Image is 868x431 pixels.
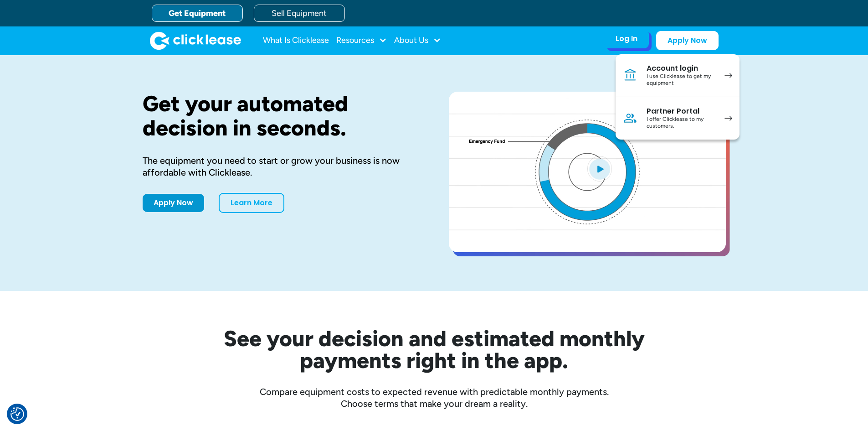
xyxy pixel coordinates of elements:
img: arrow [724,116,732,121]
div: About Us [394,31,441,50]
a: Sell Equipment [254,5,345,22]
h1: Get your automated decision in seconds. [143,92,420,140]
a: Partner PortalI offer Clicklease to my customers. [616,97,740,140]
img: Bank icon [623,68,637,83]
div: Resources [336,31,387,50]
div: The equipment you need to start or grow your business is now affordable with Clicklease. [143,155,420,178]
div: Log In [616,34,637,43]
div: Compare equipment costs to expected revenue with predictable monthly payments. Choose terms that ... [143,386,726,410]
img: arrow [724,73,732,78]
a: open lightbox [449,92,726,252]
div: Account login [647,64,715,73]
a: Learn More [219,193,284,213]
a: What Is Clicklease [263,31,329,50]
img: Revisit consent button [10,407,24,421]
a: home [150,31,241,50]
a: Get Equipment [152,5,243,22]
img: Person icon [623,111,637,125]
img: Blue play button logo on a light blue circular background [587,156,612,182]
div: I use Clicklease to get my equipment [647,73,715,87]
div: I offer Clicklease to my customers. [647,116,715,130]
h2: See your decision and estimated monthly payments right in the app. [179,327,689,371]
a: Apply Now [143,194,204,212]
img: Clicklease logo [150,31,241,50]
a: Account loginI use Clicklease to get my equipment [616,54,740,97]
div: Partner Portal [647,107,715,116]
button: Consent Preferences [10,407,24,421]
nav: Log In [616,54,740,140]
a: Apply Now [656,31,719,50]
